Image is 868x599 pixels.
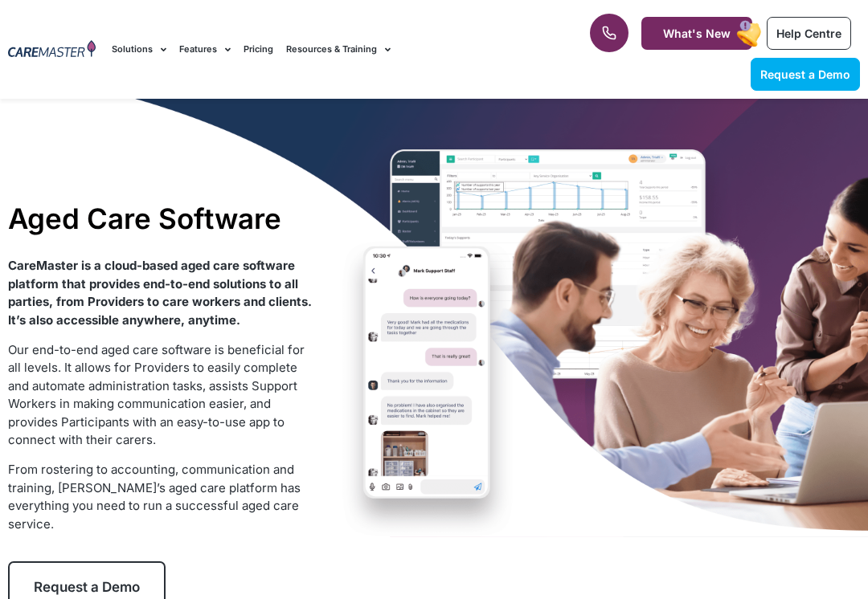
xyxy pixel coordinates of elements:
span: Request a Demo [34,579,140,595]
span: Request a Demo [760,67,850,81]
nav: Menu [112,22,553,76]
a: Solutions [112,22,166,76]
a: Help Centre [767,17,851,50]
a: Request a Demo [751,58,860,91]
span: What's New [663,26,731,40]
a: Resources & Training [286,22,391,76]
span: Help Centre [776,26,841,40]
span: From rostering to accounting, communication and training, [PERSON_NAME]’s aged care platform has ... [8,462,301,532]
a: What's New [641,17,752,50]
a: Pricing [244,22,273,76]
img: CareMaster Logo [8,40,96,59]
span: Our end-to-end aged care software is beneficial for all levels. It allows for Providers to easily... [8,342,305,448]
strong: CareMaster is a cloud-based aged care software platform that provides end-to-end solutions to all... [8,258,312,328]
a: Features [179,22,231,76]
h1: Aged Care Software [8,202,313,235]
